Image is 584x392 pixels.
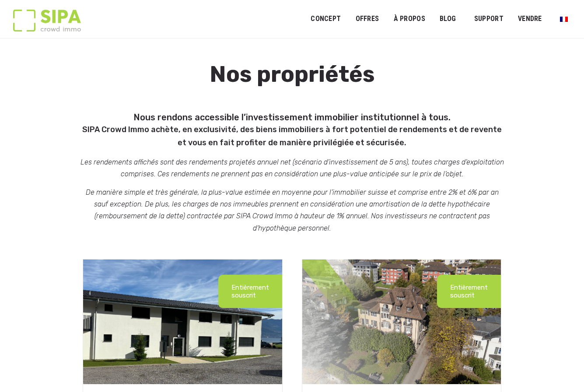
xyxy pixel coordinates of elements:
[83,259,282,384] img: st-gin-iii
[305,9,346,29] a: Concept
[86,188,499,232] em: De manière simple et très générale, la plus-value estimée en moyenne pour l’immobilier suisse et ...
[80,158,504,178] em: Les rendements affichés sont des rendements projetés annuel net (scénario d’investissement de 5 a...
[350,9,385,29] a: OFFRES
[512,9,548,29] a: VENDRE
[450,283,488,299] p: Entièrement souscrit
[13,10,81,31] img: Logo
[469,9,509,29] a: SUPPORT
[388,9,431,29] a: À PROPOS
[78,123,506,150] p: SIPA Crowd Immo achète, en exclusivité, des biens immobiliers à fort potentiel de rendements et d...
[560,17,568,22] img: Français
[231,283,269,299] p: Entièrement souscrit
[78,62,506,108] h1: Nos propriétés
[554,10,574,27] a: Passer à
[311,8,571,30] nav: Menu principal
[434,9,462,29] a: Blog
[78,108,506,150] h5: Nous rendons accessible l’investissement immobilier institutionnel à tous.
